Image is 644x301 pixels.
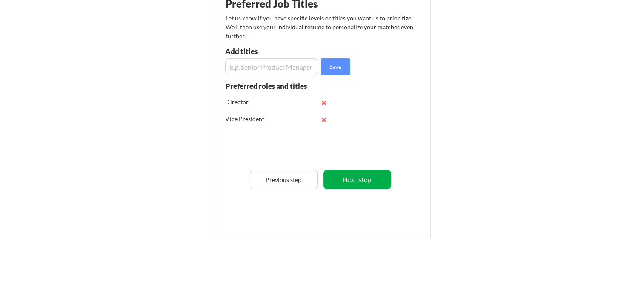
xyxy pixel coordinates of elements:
[250,170,318,189] button: Previous step
[226,14,414,40] div: Let us know if you have specific levels or titles you want us to prioritize. We’ll then use your ...
[225,48,316,55] div: Add titles
[226,82,318,90] div: Preferred roles and titles
[226,98,281,106] div: Director
[323,170,391,189] button: Next step
[226,115,281,123] div: Vice President
[225,58,318,75] input: E.g. Senior Product Manager
[321,58,350,75] button: Save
